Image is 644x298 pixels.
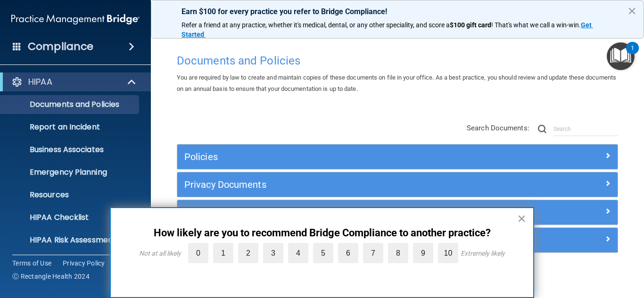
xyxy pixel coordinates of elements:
input: Search [553,122,618,136]
h5: Privacy Documents [184,179,501,190]
p: Business Associates [6,145,135,154]
div: Extremely likely [461,250,505,257]
span: You are required by law to create and maintain copies of these documents on file in your office. ... [177,74,616,92]
label: 6 [338,243,358,263]
label: 10 [438,243,458,263]
label: 7 [363,243,383,263]
label: 2 [238,243,258,263]
button: Close [627,3,636,18]
a: Terms of Use [12,258,51,268]
span: Search Documents: [467,124,529,132]
p: HIPAA Checklist [6,213,135,222]
button: Close [517,211,526,226]
p: How likely are you to recommend Bridge Compliance to another practice? [130,227,514,239]
a: Privacy Policy [63,258,105,268]
img: ic-search.3b580494.png [538,125,546,133]
label: 5 [313,243,333,263]
strong: $100 gift card [450,21,491,29]
p: Report an Incident [6,122,135,132]
p: Earn $100 for every practice you refer to Bridge Compliance! [182,7,613,16]
div: 1 [631,48,634,60]
p: Emergency Planning [6,168,135,177]
span: Ⓒ Rectangle Health 2024 [12,272,90,281]
label: 8 [388,243,408,263]
label: 9 [413,243,433,263]
label: 4 [288,243,308,263]
span: Refer a friend at any practice, whether it's medical, dental, or any other speciality, and score a [182,21,450,29]
label: 3 [263,243,283,263]
p: HIPAA Risk Assessment [6,235,135,245]
label: 0 [188,243,208,263]
span: ! That's what we call a win-win. [491,21,581,29]
button: Open Resource Center, 1 new notification [607,42,635,70]
h4: Documents and Policies [177,55,618,67]
strong: Get Started [182,21,593,38]
p: Resources [6,190,135,200]
img: PMB logo [11,10,140,29]
label: 1 [213,243,233,263]
h4: Compliance [28,40,93,53]
p: Documents and Policies [6,100,135,109]
h5: Policies [184,152,501,162]
p: HIPAA [28,76,52,88]
div: Not at all likely [139,250,181,257]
